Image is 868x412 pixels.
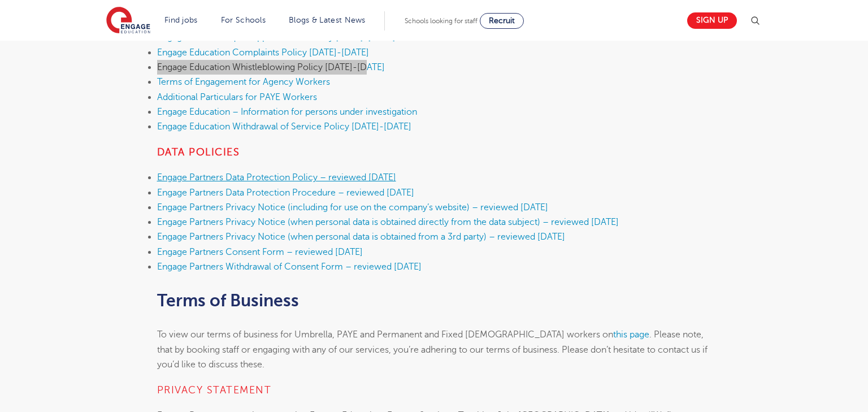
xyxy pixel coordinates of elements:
[157,146,240,158] strong: Data Policies
[157,329,613,340] span: To view our terms of business for Umbrella, PAYE and Permanent and Fixed [DEMOGRAPHIC_DATA] worke...
[613,329,649,340] a: this page
[157,383,711,397] h4: PRIVACY StATEMENT
[157,262,422,272] a: Engage Partners Withdrawal of Consent Form – reviewed [DATE]
[157,77,330,87] a: Terms of Engagement for Agency Workers
[157,217,619,227] a: Engage Partners Privacy Notice (when personal data is obtained directly from the data subject) – ...
[405,17,478,25] span: Schools looking for staff
[157,107,417,117] a: Engage Education – Information for persons under investigation
[157,329,708,370] span: . Please note, that by booking staff or engaging with any of our services, you’re adhering to our...
[157,202,548,212] a: Engage Partners Privacy Notice (including for use on the company’s website) – reviewed [DATE]
[489,16,515,25] span: Recruit
[157,172,396,183] a: Engage Partners Data Protection Policy – reviewed [DATE]
[157,291,711,310] h2: Terms of Business
[157,47,369,58] a: Engage Education Complaints Policy [DATE]-[DATE]
[157,188,414,198] a: Engage Partners Data Protection Procedure – reviewed [DATE]
[157,62,385,72] a: Engage Education Whistleblowing Policy [DATE]-[DATE]
[157,92,317,102] a: Additional Particulars for PAYE Workers
[157,232,565,242] a: Engage Partners Privacy Notice (when personal data is obtained from a 3rd party) – reviewed [DATE]
[289,16,366,24] a: Blogs & Latest News
[157,122,411,132] a: Engage Education Withdrawal of Service Policy [DATE]-[DATE]
[164,16,198,24] a: Find jobs
[157,247,363,257] a: Engage Partners Consent Form – reviewed [DATE]
[221,16,266,24] a: For Schools
[106,7,150,35] img: Engage Education
[687,12,737,29] a: Sign up
[480,13,524,29] a: Recruit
